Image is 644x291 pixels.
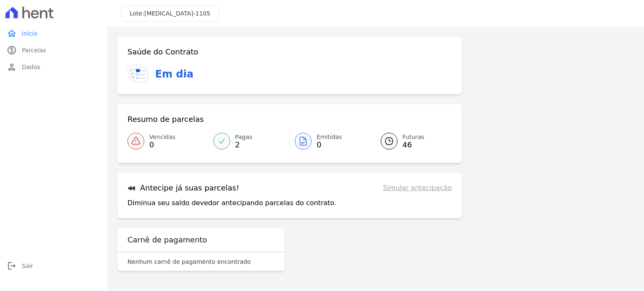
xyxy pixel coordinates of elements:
span: Vencidas [149,133,175,142]
h3: Carnê de pagamento [127,235,207,245]
a: Emitidas 0 [290,129,371,153]
span: Início [22,29,37,38]
span: Sair [22,262,33,270]
a: homeInício [3,25,104,42]
a: Pagas 2 [208,129,290,153]
i: home [7,28,17,39]
span: [MEDICAL_DATA]-1105 [144,10,210,17]
span: Futuras [402,133,424,142]
span: 0 [149,142,175,148]
a: Futuras 46 [371,129,452,153]
i: person [7,62,17,72]
a: Simular antecipação [383,183,452,193]
span: 2 [235,142,252,148]
a: logoutSair [3,258,104,274]
a: Vencidas 0 [127,129,208,153]
h3: Resumo de parcelas [127,114,204,124]
span: 0 [317,142,342,148]
i: logout [7,261,17,271]
span: 46 [402,142,424,148]
h3: Antecipe já suas parcelas! [127,183,239,193]
i: paid [7,45,17,55]
span: Parcelas [22,46,46,54]
a: personDados [3,59,104,75]
span: Pagas [235,133,252,142]
p: Nenhum carnê de pagamento encontrado [127,258,251,266]
p: Diminua seu saldo devedor antecipando parcelas do contrato. [127,198,336,208]
a: paidParcelas [3,42,104,59]
span: Emitidas [317,133,342,142]
h3: Lote: [130,9,210,18]
h3: Saúde do Contrato [127,47,198,57]
span: Dados [22,63,40,71]
h3: Em dia [155,67,193,82]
